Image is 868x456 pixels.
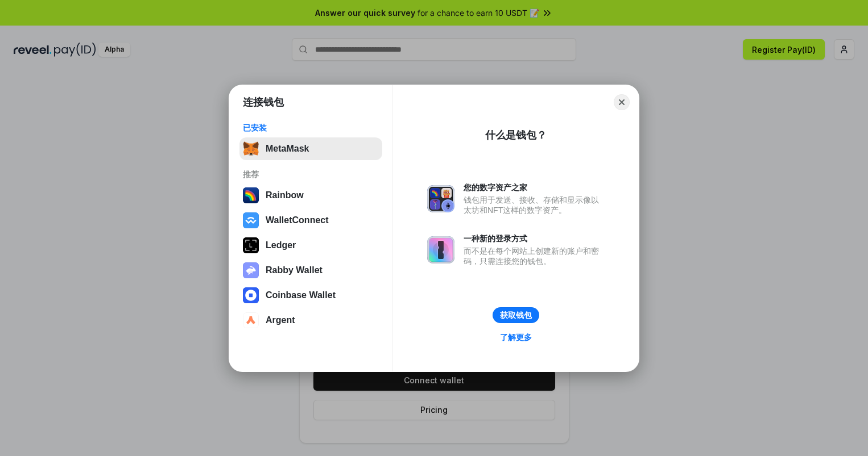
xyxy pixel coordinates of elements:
img: svg+xml,%3Csvg%20width%3D%2228%22%20height%3D%2228%22%20viewBox%3D%220%200%2028%2028%22%20fill%3D... [243,312,259,328]
a: 了解更多 [493,330,539,345]
img: svg+xml,%3Csvg%20fill%3D%22none%22%20height%3D%2233%22%20viewBox%3D%220%200%2035%2033%22%20width%... [243,141,259,157]
div: 一种新的登录方式 [464,233,605,244]
div: Argent [266,315,295,325]
img: svg+xml,%3Csvg%20width%3D%2228%22%20height%3D%2228%22%20viewBox%3D%220%200%2028%2028%22%20fill%3D... [243,212,259,228]
div: 已安装 [243,123,379,133]
button: Close [614,94,630,110]
div: 推荐 [243,169,379,179]
img: svg+xml,%3Csvg%20xmlns%3D%22http%3A%2F%2Fwww.w3.org%2F2000%2Fsvg%22%20fill%3D%22none%22%20viewBox... [427,236,454,263]
div: 您的数字资产之家 [464,182,605,193]
div: 什么是钱包？ [485,128,547,142]
div: Ledger [266,240,296,250]
div: MetaMask [266,144,309,154]
div: 而不是在每个网站上创建新的账户和密码，只需连接您的钱包。 [464,246,605,266]
div: 获取钱包 [500,310,532,320]
div: Rabby Wallet [266,265,323,275]
button: Coinbase Wallet [239,284,382,307]
img: svg+xml,%3Csvg%20width%3D%2228%22%20height%3D%2228%22%20viewBox%3D%220%200%2028%2028%22%20fill%3D... [243,287,259,303]
div: Rainbow [266,190,304,200]
button: Rainbow [239,184,382,207]
img: svg+xml,%3Csvg%20xmlns%3D%22http%3A%2F%2Fwww.w3.org%2F2000%2Fsvg%22%20width%3D%2228%22%20height%3... [243,237,259,253]
div: WalletConnect [266,215,329,225]
button: MetaMask [239,137,382,160]
button: 获取钱包 [493,307,539,323]
img: svg+xml,%3Csvg%20xmlns%3D%22http%3A%2F%2Fwww.w3.org%2F2000%2Fsvg%22%20fill%3D%22none%22%20viewBox... [243,262,259,278]
div: 了解更多 [500,332,532,342]
div: Coinbase Wallet [266,290,336,300]
img: svg+xml,%3Csvg%20width%3D%22120%22%20height%3D%22120%22%20viewBox%3D%220%200%20120%20120%22%20fil... [243,187,259,203]
button: Rabby Wallet [239,259,382,282]
h1: 连接钱包 [243,95,284,109]
button: Argent [239,309,382,332]
button: WalletConnect [239,209,382,232]
div: 钱包用于发送、接收、存储和显示像以太坊和NFT这样的数字资产。 [464,195,605,215]
img: svg+xml,%3Csvg%20xmlns%3D%22http%3A%2F%2Fwww.w3.org%2F2000%2Fsvg%22%20fill%3D%22none%22%20viewBox... [427,185,454,212]
button: Ledger [239,234,382,257]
